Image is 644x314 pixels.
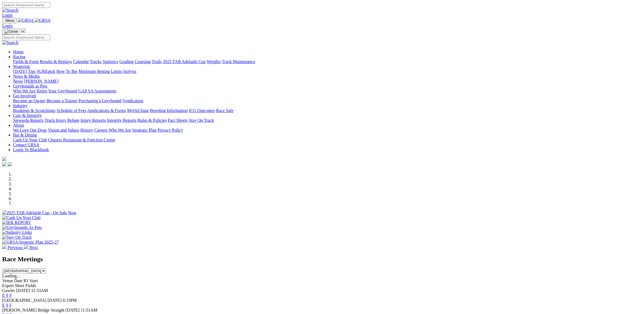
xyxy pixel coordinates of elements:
a: S [6,303,8,307]
a: Login To Blackbook [13,147,49,152]
a: Statistics [103,59,118,64]
a: GAP SA Assessments [78,89,117,93]
a: Who We Are [109,128,131,132]
img: Search [2,8,18,13]
a: History [80,128,93,132]
a: [DATE] Tips [13,69,36,74]
a: Injury Reports [80,118,106,123]
a: S [6,293,8,298]
a: Cash Up Your Club [13,138,47,142]
a: Strategic Plan [132,128,156,132]
span: [PERSON_NAME] Bridge Straight [2,308,64,312]
div: About [13,128,642,133]
img: Industry Links [2,230,32,235]
a: F [10,303,12,307]
a: Home [13,49,24,54]
a: MyOzChase [127,108,149,113]
a: Purchasing a Greyhound [78,98,121,103]
span: Fields [25,283,36,288]
h2: Race Meetings [2,256,642,263]
a: Who We Are [13,89,36,93]
a: Chasers Restaurant & Function Centre [48,138,115,142]
a: Race Safe [216,108,233,113]
span: 11:33AM [31,288,48,293]
img: chevron-right-pager-white.svg [24,245,28,249]
a: E [2,293,5,298]
img: Stay On Track [2,235,32,240]
a: Breeding Information [150,108,188,113]
img: logo-grsa-white.png [2,157,7,161]
a: Fact Sheets [168,118,188,123]
div: Greyhounds as Pets [13,89,642,94]
a: Privacy Policy [158,128,183,132]
a: Track Injury Rebate [45,118,79,123]
a: Schedule of Fees [56,108,86,113]
a: Contact GRSA [13,142,39,147]
span: Gawler [2,288,15,293]
a: Isolynx [123,69,136,74]
a: Stewards Reports [13,118,43,123]
img: GRSA [18,18,34,23]
a: News [13,79,23,83]
a: Login [2,13,12,17]
input: Search [2,2,50,8]
img: 2025 TAB Adelaide Cup - On Sale Now [2,210,77,215]
a: Trials [152,59,162,64]
img: GRSA [35,18,51,23]
a: Track Maintenance [222,59,255,64]
div: Industry [13,108,642,113]
div: Racing [13,59,642,64]
a: Results & Replays [40,59,72,64]
a: 2025 TAB Adelaide Cup [163,59,206,64]
img: chevron-left-pager-white.svg [2,245,7,249]
div: Wagering [13,69,642,74]
span: [DATE] [65,308,80,312]
img: Cash Up Your Club [2,215,40,220]
img: GRSA Strategic Plan 2025-27 [2,240,59,245]
img: Close [4,29,18,34]
span: [GEOGRAPHIC_DATA] [2,298,46,303]
a: Minimum Betting Limits [78,69,122,74]
div: Care & Integrity [13,118,642,123]
span: Menu [5,18,14,23]
div: Bar & Dining [13,138,642,142]
img: logo-grsa-white.png [21,28,26,33]
a: Bookings & Scratchings [13,108,55,113]
a: Calendar [73,59,89,64]
input: Search [2,35,50,40]
span: Date [14,278,22,283]
a: SUREpick [37,69,55,74]
a: Fields & Form [13,59,39,64]
a: Bar & Dining [13,133,37,137]
a: F [10,293,12,298]
span: Next [29,245,38,250]
a: Weights [207,59,221,64]
span: Loading... [2,273,20,278]
div: Get Involved [13,98,642,103]
span: Short [15,283,24,288]
img: Greyhounds As Pets [2,225,42,230]
a: Careers [94,128,108,132]
a: Login [2,23,12,28]
a: Get Involved [13,94,36,98]
img: IER REPORT [2,220,31,225]
a: Retire Your Greyhound [37,89,77,93]
a: Industry [13,103,27,108]
a: Vision and Values [48,128,79,132]
a: Stay On Track [189,118,214,123]
a: Coursing [135,59,151,64]
a: Wagering [13,64,30,69]
a: Grading [120,59,134,64]
a: Rules & Policies [137,118,167,123]
span: [DATE] [48,298,62,303]
a: Racing [13,54,25,59]
a: Become a Trainer [46,98,77,103]
span: [DATE] [16,288,30,293]
span: Expert [2,283,14,288]
a: About [13,123,24,128]
a: Become an Owner [13,98,45,103]
a: Next [24,245,38,250]
a: Greyhounds as Pets [13,84,47,88]
span: 11:51AM [81,308,98,312]
span: 6:15PM [63,298,77,303]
